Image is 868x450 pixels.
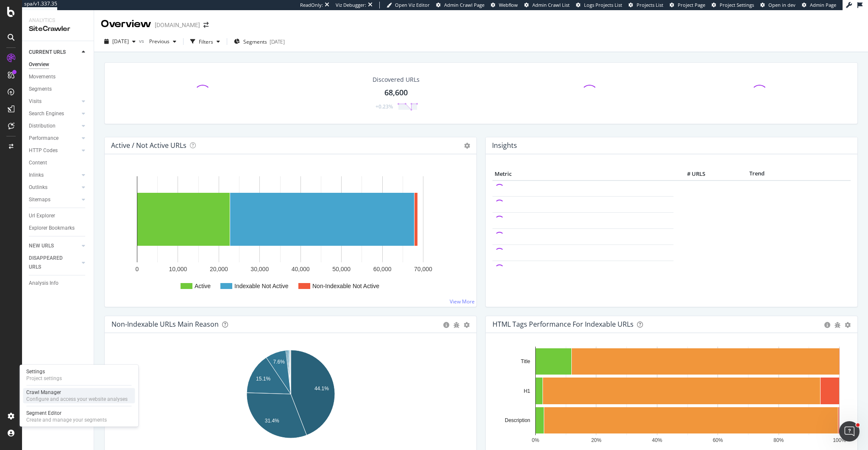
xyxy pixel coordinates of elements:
[29,109,79,118] a: Search Engines
[270,38,285,45] div: [DATE]
[23,409,135,424] a: Segment EditorCreate and manage your segments
[591,437,601,443] text: 20%
[29,48,66,57] div: CURRENT URLS
[146,35,180,48] button: Previous
[29,97,79,106] a: Visits
[29,109,64,118] div: Search Engines
[111,140,186,151] h4: Active / Not Active URLs
[532,437,540,443] text: 0%
[336,2,366,8] div: Viz Debugger:
[532,2,570,8] span: Admin Crawl List
[464,143,470,149] i: Options
[231,35,288,48] button: Segments[DATE]
[136,266,139,272] text: 0
[111,168,470,300] svg: A chart.
[629,2,663,8] a: Projects List
[29,279,88,288] a: Analysis Info
[29,183,47,192] div: Outlinks
[29,134,58,143] div: Performance
[673,168,707,181] th: # URLS
[395,2,430,8] span: Open Viz Editor
[824,322,830,328] div: circle-info
[492,347,851,445] svg: A chart.
[29,134,79,143] a: Performance
[101,35,139,48] button: [DATE]
[29,195,79,204] a: Sitemaps
[312,283,379,289] text: Non-Indexable Not Active
[524,388,531,394] text: H1
[29,146,58,155] div: HTTP Codes
[265,418,279,424] text: 31.4%
[314,386,329,392] text: 44.1%
[713,437,723,443] text: 60%
[29,242,79,250] a: NEW URLS
[845,322,851,328] div: gear
[637,2,663,8] span: Projects List
[187,35,223,48] button: Filters
[492,140,517,151] h4: Insights
[273,359,285,365] text: 7.6%
[29,17,87,24] div: Analytics
[139,37,146,44] span: vs
[29,158,47,167] div: Content
[652,437,662,443] text: 40%
[384,87,408,98] div: 68,600
[436,2,484,8] a: Admin Crawl Page
[678,2,705,8] span: Project Page
[29,24,87,34] div: SiteCrawler
[29,211,88,220] a: Url Explorer
[250,266,269,272] text: 30,000
[111,347,470,445] svg: A chart.
[23,388,135,403] a: Crawl ManagerConfigure and access your website analyses
[169,266,187,272] text: 10,000
[524,2,570,8] a: Admin Crawl List
[155,21,200,29] div: [DOMAIN_NAME]
[26,389,128,396] div: Crawl Manager
[29,254,79,272] a: DISAPPEARED URLS
[29,195,50,204] div: Sitemaps
[29,48,79,57] a: CURRENT URLS
[203,22,209,28] div: arrow-right-arrow-left
[414,266,432,272] text: 70,000
[499,2,518,8] span: Webflow
[29,122,79,131] a: Distribution
[712,2,754,8] a: Project Settings
[332,266,351,272] text: 50,000
[453,322,459,328] div: bug
[444,2,484,8] span: Admin Crawl Page
[802,2,836,8] a: Admin Page
[101,17,151,31] div: Overview
[464,322,470,328] div: gear
[491,2,518,8] a: Webflow
[760,2,796,8] a: Open in dev
[29,171,44,180] div: Inlinks
[373,266,392,272] text: 60,000
[199,38,213,45] div: Filters
[505,417,530,423] text: Description
[376,103,393,110] div: +0.23%
[146,38,170,45] span: Previous
[576,2,622,8] a: Logs Projects List
[29,211,55,220] div: Url Explorer
[234,283,289,289] text: Indexable Not Active
[387,2,430,8] a: Open Viz Editor
[492,168,673,181] th: Metric
[26,417,107,423] div: Create and manage your segments
[839,421,860,442] iframe: Intercom live chat
[29,146,79,155] a: HTTP Codes
[29,60,49,69] div: Overview
[29,279,58,288] div: Analysis Info
[768,2,796,8] span: Open in dev
[29,158,88,167] a: Content
[300,2,323,8] div: ReadOnly:
[833,437,846,443] text: 100%
[810,2,836,8] span: Admin Page
[584,2,622,8] span: Logs Projects List
[210,266,228,272] text: 20,000
[29,171,79,180] a: Inlinks
[29,72,56,81] div: Movements
[29,60,88,69] a: Overview
[670,2,705,8] a: Project Page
